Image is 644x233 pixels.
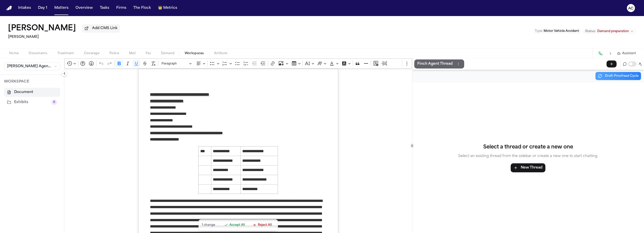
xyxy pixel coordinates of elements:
[533,29,581,34] button: Edit Type: Motor Vehicle Accident
[8,24,76,33] button: Edit matter name
[36,4,49,13] button: Day 1
[82,24,120,32] button: Add CMS Link
[9,51,19,55] span: Home
[114,4,128,13] button: Firms
[162,60,188,66] span: Paragraph
[258,223,272,227] span: Reject All
[585,29,596,33] span: Status:
[8,34,120,40] h2: [PERSON_NAME]
[4,62,60,70] button: [PERSON_NAME] Agent Demand
[4,88,60,97] button: Document
[52,4,70,13] button: Matters
[61,70,67,76] button: Collapse sidebar
[16,4,33,13] button: Intakes
[202,223,215,226] span: 1 change
[98,4,111,13] button: Tasks
[622,51,636,55] span: Assistant
[6,6,12,11] img: Finch Logo
[414,59,464,68] button: Finch Agent ThreadThread actions
[29,51,47,55] span: Documents
[4,79,60,85] p: WORKSPACE
[458,153,598,159] p: Select an existing thread from the sidebar or create a new one to start chatting.
[6,6,12,11] a: Home
[511,163,545,172] button: New Thread
[57,51,74,55] span: Treatment
[185,51,204,55] span: Workspaces
[221,221,248,228] button: Accept All
[250,221,275,228] button: Reject All
[131,4,153,13] button: The Flock
[597,50,604,57] button: Make a Call
[73,4,95,13] button: Overview
[161,51,175,55] span: Demand
[597,29,629,33] span: Demand preparation
[156,4,179,13] button: crownMetrics
[458,143,598,151] h4: Select a thread or create a new one
[214,51,228,55] span: Artifacts
[595,72,641,80] button: Draft-Proofread Cycle
[535,30,543,33] span: Type :
[146,51,151,55] span: Fax
[4,98,60,107] button: Exhibits0
[628,61,636,66] button: Toggle proofreading mode
[64,58,412,68] div: Editor toolbar
[544,30,579,33] span: Motor Vehicle Accident
[109,51,119,55] span: Police
[617,51,636,55] button: Assistant
[583,28,636,34] button: Change status from Demand preparation
[456,61,461,67] button: Thread actions
[8,24,76,33] h1: [PERSON_NAME]
[92,26,117,31] span: Add CMS Link
[605,74,638,78] span: Draft-Proofread Cycle
[229,223,245,227] span: Accept All
[51,100,57,105] span: 0
[159,60,194,67] button: Paragraph, Heading
[84,51,99,55] span: Coverage
[129,51,136,55] span: Mail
